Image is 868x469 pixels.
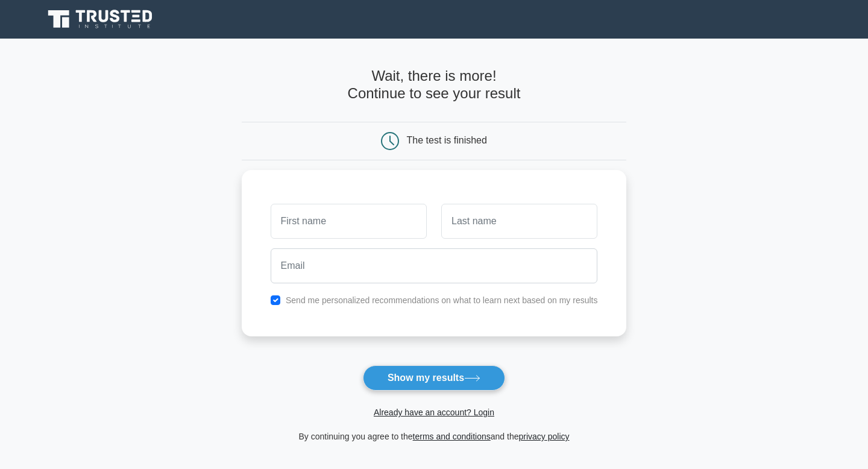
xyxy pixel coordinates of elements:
[271,248,598,283] input: Email
[234,429,634,444] div: By continuing you agree to the and the
[519,432,570,441] a: privacy policy
[363,365,505,391] button: Show my results
[413,432,491,441] a: terms and conditions
[407,135,487,145] div: The test is finished
[271,204,427,239] input: First name
[242,68,627,102] h4: Wait, there is more! Continue to see your result
[374,408,494,417] a: Already have an account? Login
[286,295,598,305] label: Send me personalized recommendations on what to learn next based on my results
[441,204,597,239] input: Last name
